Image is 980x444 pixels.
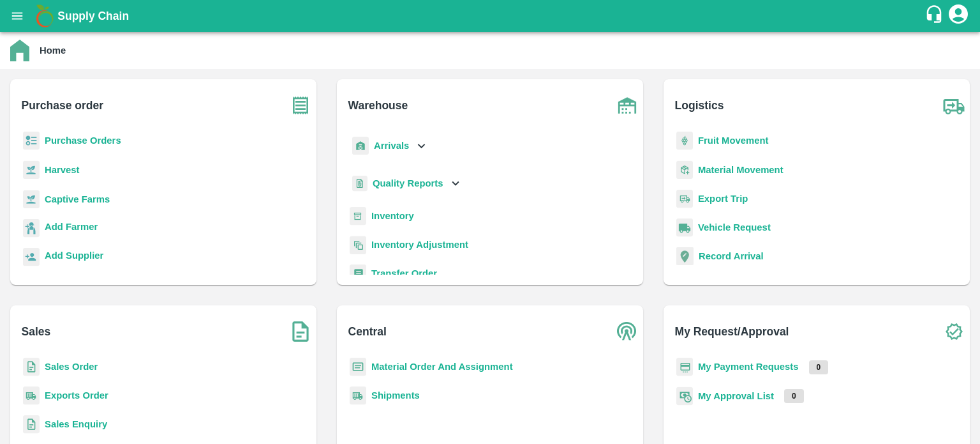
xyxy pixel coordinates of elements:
[675,96,724,114] b: Logistics
[45,390,108,401] a: Exports Order
[352,176,367,192] img: qualityReport
[32,3,57,29] img: logo
[285,89,316,121] img: purchase
[3,1,32,31] button: open drawer
[350,236,366,254] img: inventory
[698,165,783,175] a: Material Movement
[352,137,369,155] img: whArrival
[57,10,129,22] b: Supply Chain
[348,323,387,341] b: Central
[45,220,98,237] a: Add Farmer
[350,387,366,405] img: shipments
[45,194,110,204] a: Captive Farms
[23,190,40,209] img: harvest
[371,362,513,372] a: Material Order And Assignment
[371,240,468,250] a: Inventory Adjustment
[676,218,693,237] img: vehicle
[57,7,924,25] a: Supply Chain
[611,316,643,348] img: central
[45,250,103,261] b: Add Supplier
[285,316,316,348] img: soSales
[350,207,366,226] img: whInventory
[611,89,643,121] img: warehouse
[23,160,40,180] img: harvest
[371,211,414,221] a: Inventory
[371,268,437,279] a: Transfer Order
[45,165,79,175] a: Harvest
[350,171,463,197] div: Quality Reports
[374,141,409,151] b: Arrivals
[938,316,970,348] img: check
[676,387,693,406] img: approval
[22,96,103,114] b: Purchase order
[698,222,771,233] a: Vehicle Request
[10,40,29,61] img: home
[350,264,366,283] img: whTransfer
[22,323,51,341] b: Sales
[676,358,693,376] img: payment
[938,89,970,121] img: truck
[676,160,693,180] img: material
[23,387,40,405] img: shipments
[947,3,970,29] div: account of current user
[348,96,408,114] b: Warehouse
[784,389,804,403] p: 0
[698,135,769,146] a: Fruit Movement
[45,249,103,266] a: Add Supplier
[699,251,764,261] a: Record Arrival
[924,4,947,27] div: customer-support
[45,419,107,429] a: Sales Enquiry
[23,358,40,376] img: sales
[40,45,66,56] b: Home
[809,360,829,374] p: 0
[23,132,40,150] img: reciept
[23,415,40,434] img: sales
[350,132,429,160] div: Arrivals
[698,391,774,401] a: My Approval List
[45,135,121,146] a: Purchase Orders
[698,194,748,204] a: Export Trip
[676,190,693,208] img: delivery
[45,362,98,372] a: Sales Order
[676,247,694,265] img: recordArrival
[23,219,40,238] img: farmer
[45,222,98,232] b: Add Farmer
[371,390,420,401] a: Shipments
[675,323,789,341] b: My Request/Approval
[373,178,443,188] b: Quality Reports
[23,248,40,266] img: supplier
[676,132,693,150] img: fruit
[350,358,366,376] img: centralMaterial
[698,362,799,372] a: My Payment Requests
